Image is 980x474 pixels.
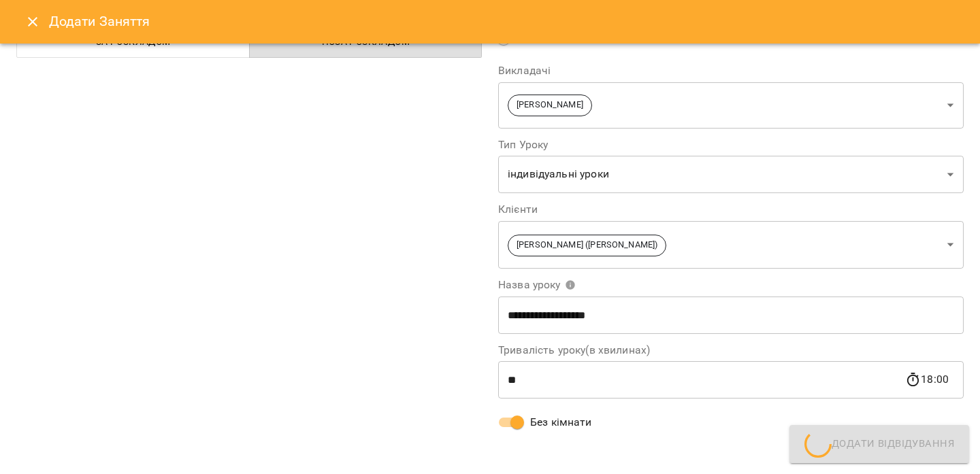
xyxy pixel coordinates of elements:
svg: Вкажіть назву уроку або виберіть клієнтів [565,280,576,290]
label: Тип Уроку [498,139,964,150]
span: Без кімнати [530,414,592,430]
span: Назва уроку [498,280,576,290]
label: Тривалість уроку(в хвилинах) [498,345,964,356]
h6: Додати Заняття [49,11,964,32]
div: [PERSON_NAME] ([PERSON_NAME]) [498,220,964,269]
button: Close [16,5,49,38]
div: індивідуальні уроки [498,156,964,194]
span: [PERSON_NAME] [508,99,591,112]
div: [PERSON_NAME] [498,82,964,129]
label: Викладачі [498,65,964,76]
label: Клієнти [498,204,964,215]
span: [PERSON_NAME] ([PERSON_NAME]) [508,239,666,252]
